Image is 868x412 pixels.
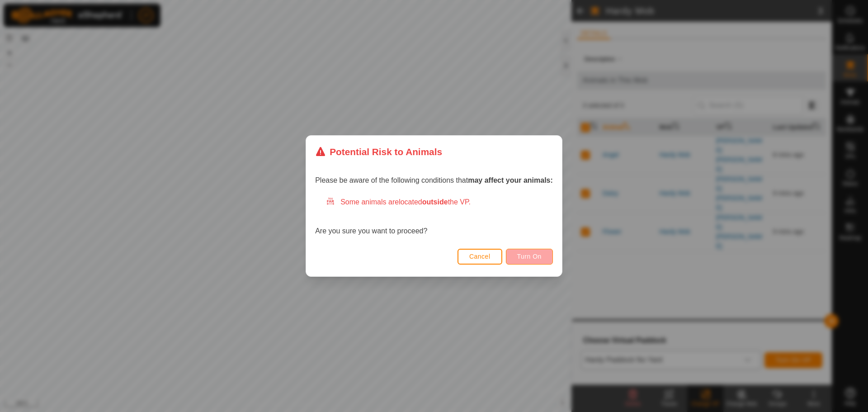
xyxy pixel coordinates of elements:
button: Turn On [506,249,553,265]
span: located the VP. [399,198,471,206]
div: Potential Risk to Animals [315,145,442,159]
span: Cancel [469,253,491,260]
span: Turn On [517,253,542,260]
strong: outside [422,198,448,206]
button: Cancel [458,249,502,265]
span: Please be aware of the following conditions that [315,176,553,184]
div: Some animals are [326,197,553,208]
div: Are you sure you want to proceed? [315,197,553,237]
strong: may affect your animals: [468,176,553,184]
